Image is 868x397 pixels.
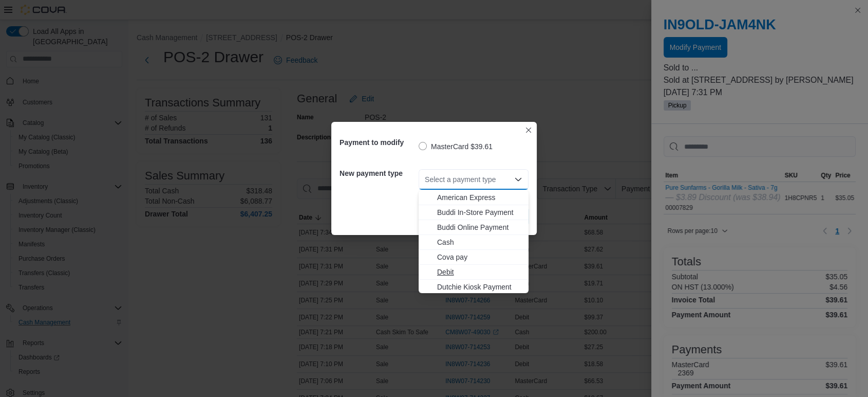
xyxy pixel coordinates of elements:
[437,222,522,232] span: Buddi Online Payment
[437,267,522,277] span: Debit
[419,280,529,295] button: Dutchie Kiosk Payment
[437,192,522,203] span: American Express
[339,132,417,153] h5: Payment to modify
[419,235,529,250] button: Cash
[437,207,522,218] span: Buddi In-Store Payment
[419,250,529,265] button: Cova pay
[437,237,522,247] span: Cash
[437,282,522,292] span: Dutchie Kiosk Payment
[419,205,529,220] button: Buddi In-Store Payment
[339,163,417,184] h5: New payment type
[425,173,426,186] input: Accessible screen reader label
[419,190,529,205] button: American Express
[419,140,493,153] label: MasterCard $39.61
[514,175,522,184] button: Close list of options
[437,252,522,262] span: Cova pay
[419,220,529,235] button: Buddi Online Payment
[522,124,535,136] button: Closes this modal window
[419,265,529,280] button: Debit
